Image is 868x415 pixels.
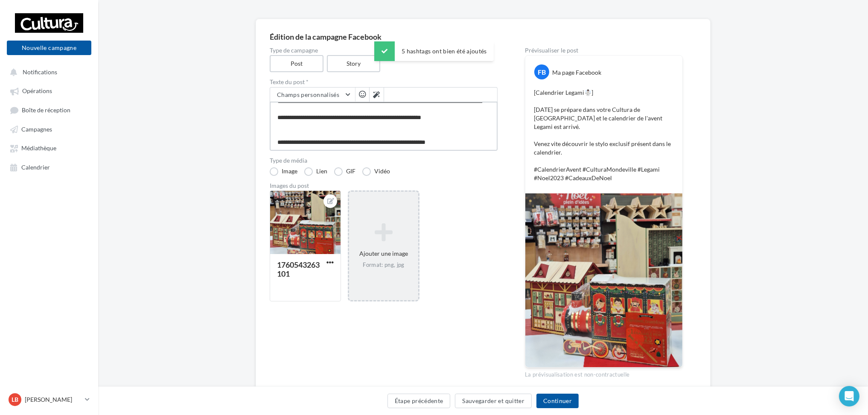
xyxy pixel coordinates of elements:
a: Médiathèque [5,140,93,155]
a: Boîte de réception [5,102,93,118]
span: Médiathèque [21,145,56,152]
a: Campagnes [5,121,93,137]
div: Images du post [270,183,498,189]
span: Campagnes [21,126,52,133]
label: Type de campagne [270,47,498,53]
button: Continuer [536,394,579,408]
div: 5 hashtags ont bien été ajoutés [374,41,494,61]
div: FB [534,64,549,79]
button: Nouvelle campagne [7,41,91,55]
button: Sauvegarder et quitter [455,394,532,408]
span: Boîte de réception [22,106,70,114]
label: GIF [334,167,355,176]
a: LB [PERSON_NAME] [7,392,91,408]
span: Calendrier [21,164,50,171]
label: Story [327,55,381,72]
a: Calendrier [5,159,93,175]
div: Prévisualiser le post [525,47,683,53]
div: 1760543263101 [277,260,320,278]
label: Post [270,55,323,72]
label: Type de média [270,158,498,164]
span: LB [12,395,18,404]
a: Opérations [5,83,93,98]
label: Image [270,167,297,176]
button: Champs personnalisés [270,88,355,102]
span: Notifications [23,68,57,76]
span: Champs personnalisés [277,91,339,98]
p: [Calendrier Legami☃️] [DATE] se prépare dans votre Cultura de [GEOGRAPHIC_DATA] et le calendrier ... [534,88,674,182]
p: [PERSON_NAME] [25,395,82,404]
label: Vidéo [362,167,390,176]
button: Étape précédente [387,394,451,408]
div: La prévisualisation est non-contractuelle [525,368,683,379]
div: Ma page Facebook [552,68,601,77]
label: Texte du post * [270,79,498,85]
span: Opérations [22,88,52,95]
div: Édition de la campagne Facebook [270,33,696,41]
div: Open Intercom Messenger [839,386,859,406]
label: Lien [304,167,327,176]
button: Notifications [5,64,90,79]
